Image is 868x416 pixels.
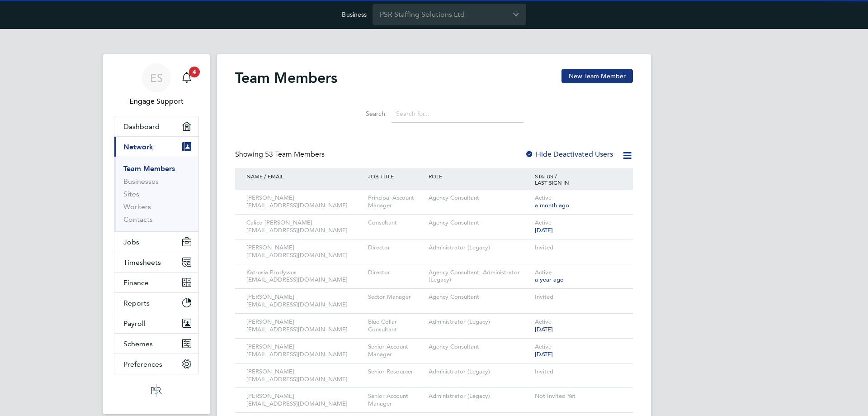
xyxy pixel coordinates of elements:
a: Workers [123,202,151,211]
span: Reports [123,299,150,307]
div: [PERSON_NAME] [EMAIL_ADDRESS][DOMAIN_NAME] [244,339,366,363]
nav: Main navigation [103,54,210,414]
button: Payroll [114,313,198,333]
div: Director [366,239,426,256]
div: Administrator (Legacy) [426,314,533,330]
span: Dashboard [123,122,160,131]
span: [DATE] [535,325,553,333]
div: Showing [235,150,326,159]
div: [PERSON_NAME] [EMAIL_ADDRESS][DOMAIN_NAME] [244,314,366,338]
span: ES [150,72,163,84]
div: [PERSON_NAME] [EMAIL_ADDRESS][DOMAIN_NAME] [244,239,366,264]
a: Businesses [123,177,159,186]
div: Principal Account Manager [366,190,426,214]
button: Reports [114,293,198,313]
span: Network [123,143,153,151]
a: Go to home page [114,383,199,398]
img: psrsolutions-logo-retina.png [148,383,165,398]
span: [DATE] [535,350,553,358]
button: Preferences [114,354,198,374]
div: Administrator (Legacy) [426,363,533,380]
div: Invited [533,239,624,256]
a: Team Members [123,164,175,173]
span: Finance [123,278,149,287]
div: Calico [PERSON_NAME] [EMAIL_ADDRESS][DOMAIN_NAME] [244,215,366,239]
span: a month ago [535,201,569,209]
div: Agency Consultant [426,339,533,355]
span: [DATE] [535,226,553,234]
div: Katrusia Prodywus [EMAIL_ADDRESS][DOMAIN_NAME] [244,264,366,289]
div: [PERSON_NAME] [EMAIL_ADDRESS][DOMAIN_NAME] [244,388,366,412]
div: Administrator (Legacy) [426,388,533,405]
div: JOB TITLE [366,168,426,184]
span: Schemes [123,339,153,348]
label: Hide Deactivated Users [525,150,613,159]
div: Agency Consultant [426,190,533,206]
div: Not Invited Yet [533,388,624,405]
div: [PERSON_NAME] [EMAIL_ADDRESS][DOMAIN_NAME] [244,289,366,313]
div: ROLE [426,168,533,184]
div: Active [533,339,624,363]
div: Senior Account Manager [366,388,426,412]
button: Network [114,137,198,157]
button: Schemes [114,334,198,354]
span: a year ago [535,276,564,283]
div: STATUS / LAST SIGN IN [533,168,624,190]
div: NAME / EMAIL [244,168,366,184]
span: Engage Support [114,96,199,107]
div: Senior Account Manager [366,339,426,363]
div: Senior Resourcer [366,363,426,380]
a: Dashboard [114,116,198,136]
div: Agency Consultant [426,289,533,306]
input: Search for... [392,105,524,123]
button: Finance [114,273,198,292]
div: [PERSON_NAME] [EMAIL_ADDRESS][DOMAIN_NAME] [244,363,366,388]
div: Consultant [366,215,426,231]
button: Jobs [114,232,198,252]
div: Network [114,157,198,231]
div: Invited [533,363,624,380]
div: Director [366,264,426,281]
div: Active [533,215,624,239]
div: Active [533,264,624,289]
div: Agency Consultant [426,215,533,231]
div: Active [533,314,624,338]
div: Blue Collar Consultant [366,314,426,338]
h2: Team Members [235,69,337,87]
a: 4 [178,63,196,92]
div: Active [533,190,624,214]
span: Payroll [123,319,146,328]
span: 53 Team Members [265,150,325,159]
div: Administrator (Legacy) [426,239,533,256]
span: Jobs [123,238,139,246]
label: Search [344,110,385,118]
button: New Team Member [561,69,633,83]
button: Timesheets [114,252,198,272]
a: Sites [123,190,139,198]
div: Sector Manager [366,289,426,306]
span: Timesheets [123,258,161,267]
div: Invited [533,289,624,306]
span: Preferences [123,360,162,368]
div: [PERSON_NAME] [EMAIL_ADDRESS][DOMAIN_NAME] [244,190,366,214]
div: Agency Consultant, Administrator (Legacy) [426,264,533,289]
span: 4 [189,67,200,77]
a: Contacts [123,215,153,224]
a: ESEngage Support [114,63,199,107]
label: Business [342,10,367,19]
